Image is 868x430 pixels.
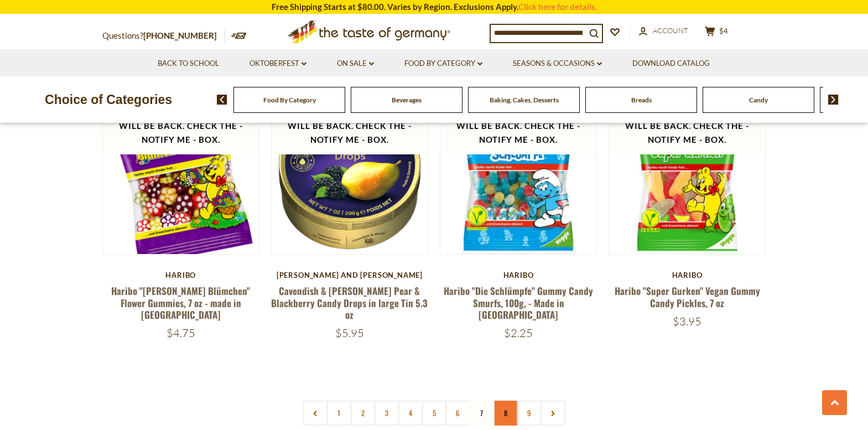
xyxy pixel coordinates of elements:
[167,326,195,340] span: $4.75
[272,97,428,254] img: Cavendish & Harvey Pear & Blackberry Candy Drops in large Tin 5.3 oz
[493,401,518,426] a: 8
[615,284,760,309] a: Haribo "Super Gurken" Vegan Gummy Candy Pickles, 7 oz
[102,271,260,279] div: Haribo
[518,2,597,12] a: Click here for details.
[673,314,701,328] span: $3.95
[158,58,219,70] a: Back to School
[749,96,768,104] a: Candy
[440,271,597,279] div: Haribo
[398,401,423,426] a: 4
[143,30,217,40] a: [PHONE_NUMBER]
[404,58,482,70] a: Food By Category
[513,58,602,70] a: Seasons & Occasions
[102,29,225,43] p: Questions?
[440,97,597,254] img: Haribo "Die Schlümpfe" Gummy Candy Smurfs, 100g, - Made in Germany
[111,284,250,322] a: Haribo "[PERSON_NAME] Blümchen" Flower Gummies, 7 oz - made in [GEOGRAPHIC_DATA]
[504,326,533,340] span: $2.25
[422,401,446,426] a: 5
[217,95,227,105] img: previous arrow
[250,58,306,70] a: Oktoberfest
[609,271,766,279] div: Haribo
[444,284,593,322] a: Haribo "Die Schlümpfe" Gummy Candy Smurfs, 100g, - Made in [GEOGRAPHIC_DATA]
[271,271,429,279] div: [PERSON_NAME] and [PERSON_NAME]
[374,401,399,426] a: 3
[639,25,688,37] a: Account
[326,401,351,426] a: 1
[632,58,710,70] a: Download Catalog
[445,401,470,426] a: 6
[517,401,542,426] a: 9
[719,27,728,35] span: $4
[263,96,316,104] a: Food By Category
[828,95,839,105] img: next arrow
[490,96,559,104] a: Baking, Cakes, Desserts
[631,96,652,104] a: Breads
[103,97,259,254] img: Haribo "Bunte Blümchen" Flower Gummies, 7 oz - made in Germany
[335,326,364,340] span: $5.95
[271,284,428,322] a: Cavendish & [PERSON_NAME] Pear & Blackberry Candy Drops in large Tin 5.3 oz
[392,96,422,104] a: Beverages
[700,26,733,40] button: $4
[350,401,375,426] a: 2
[653,26,688,35] span: Account
[337,58,374,70] a: On Sale
[609,97,766,254] img: Haribo "Super Gurken" Vegan Gummy Candy Pickles, 7 oz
